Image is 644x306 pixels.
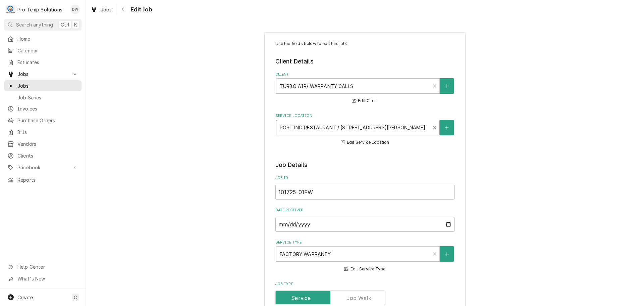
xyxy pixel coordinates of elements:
[275,208,455,213] label: Date Received
[275,113,455,119] label: Service Location
[275,41,455,47] p: Use the fields below to edit this job:
[4,69,82,80] a: Go to Jobs
[4,45,82,56] a: Calendar
[275,281,455,287] label: Job Type
[4,273,82,284] a: Go to What's New
[4,138,82,149] a: Vendors
[340,138,390,147] button: Edit Service Location
[17,295,33,300] span: Create
[4,80,82,91] a: Jobs
[440,246,454,262] button: Create New Service
[4,162,82,173] a: Go to Pricebook
[17,117,78,124] span: Purchase Orders
[4,19,82,31] button: Search anythingCtrlK
[275,281,455,305] div: Job Type
[6,5,15,14] div: Pro Temp Solutions's Avatar
[351,97,379,105] button: Edit Client
[440,120,454,135] button: Create New Location
[70,5,80,14] div: Dana Williams's Avatar
[275,240,455,245] label: Service Type
[275,72,455,77] label: Client
[4,92,82,103] a: Job Series
[17,94,78,101] span: Job Series
[16,21,53,28] span: Search anything
[4,261,82,272] a: Go to Help Center
[74,294,77,301] span: C
[17,35,78,42] span: Home
[343,265,386,273] button: Edit Service Type
[4,174,82,185] a: Reports
[17,47,78,54] span: Calendar
[17,164,68,171] span: Pricebook
[275,113,455,146] div: Service Location
[275,240,455,273] div: Service Type
[17,59,78,66] span: Estimates
[4,57,82,68] a: Estimates
[445,252,449,257] svg: Create New Service
[17,275,77,282] span: What's New
[17,263,77,270] span: Help Center
[275,217,455,232] input: yyyy-mm-dd
[61,21,69,28] span: Ctrl
[88,4,115,15] a: Jobs
[275,161,455,169] legend: Job Details
[275,57,455,66] legend: Client Details
[4,150,82,161] a: Clients
[445,84,449,88] svg: Create New Client
[4,127,82,138] a: Bills
[275,175,455,181] label: Job ID
[101,6,112,13] span: Jobs
[275,208,455,231] div: Date Received
[6,5,15,14] div: P
[275,72,455,105] div: Client
[4,115,82,126] a: Purchase Orders
[74,21,77,28] span: K
[70,5,80,14] div: DW
[118,4,128,15] button: Navigate back
[128,5,152,14] span: Edit Job
[17,140,78,147] span: Vendors
[440,78,454,94] button: Create New Client
[275,175,455,199] div: Job ID
[4,103,82,114] a: Invoices
[17,82,78,89] span: Jobs
[17,105,78,112] span: Invoices
[4,33,82,44] a: Home
[17,152,78,159] span: Clients
[17,6,62,13] div: Pro Temp Solutions
[17,129,78,136] span: Bills
[445,125,449,130] svg: Create New Location
[17,71,68,78] span: Jobs
[17,176,78,183] span: Reports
